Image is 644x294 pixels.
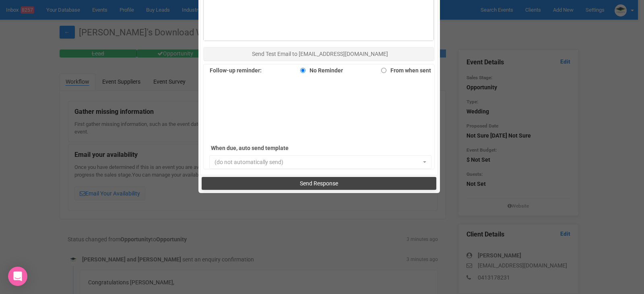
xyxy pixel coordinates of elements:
label: From when sent [377,65,431,76]
span: Send Response [300,180,338,187]
label: Follow-up reminder: [210,65,262,76]
span: Send Test Email to [EMAIL_ADDRESS][DOMAIN_NAME] [252,51,388,57]
label: When due, auto send template [211,142,324,154]
label: No Reminder [296,65,343,76]
span: (do not automatically send) [215,158,421,166]
div: Open Intercom Messenger [8,267,27,286]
